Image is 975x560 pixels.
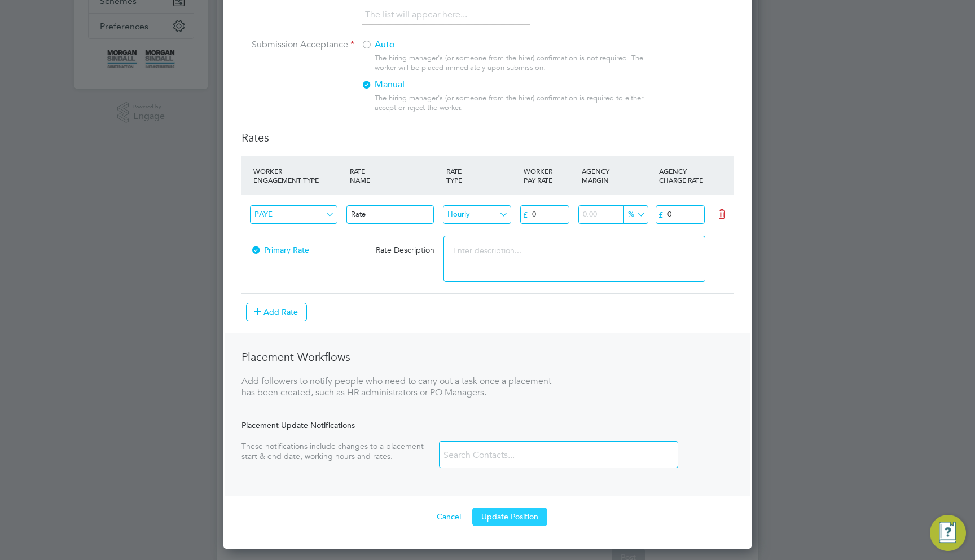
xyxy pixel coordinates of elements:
input: Search for... [623,205,648,224]
span: Rate Description [376,245,434,255]
h3: Placement Workflows [241,350,552,364]
div: The hiring manager's (or someone from the hirer) confirmation is not required. The worker will be... [375,54,649,73]
label: Submission Acceptance [241,39,354,51]
div: AGENCY CHARGE RATE [656,161,714,190]
div: The hiring manager's (or someone from the hirer) confirmation is required to either accept or rej... [375,94,649,113]
h3: Rates [241,130,734,145]
input: Select one [250,205,337,224]
div: AGENCY MARGIN [579,161,656,190]
li: The list will appear here... [365,7,472,23]
label: Auto [361,39,640,51]
div: These notifications include changes to a placement start & end date, working hours and rates. [241,441,439,461]
input: 0.00 [656,205,705,224]
button: Engage Resource Center [930,515,966,551]
button: Add Rate [246,303,307,321]
button: Cancel [428,508,470,526]
input: Select one [443,205,511,224]
div: Add followers to notify people who need to carry out a task once a placement has been created, su... [241,376,552,399]
div: £ [656,208,665,222]
div: RATE NAME [347,161,443,190]
label: Manual [361,79,640,91]
input: 0.00 [520,205,569,224]
div: WORKER PAY RATE [521,161,579,190]
div: WORKER ENGAGEMENT TYPE [251,161,347,190]
input: Enter rate name... [346,205,434,224]
span: Primary Rate [251,245,309,255]
input: 0.00 [578,205,647,224]
div: Placement Update Notifications [241,420,734,430]
input: Search Contacts... [440,446,574,465]
button: Update Position [472,508,547,526]
div: £ [521,208,530,222]
div: RATE TYPE [443,161,521,190]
